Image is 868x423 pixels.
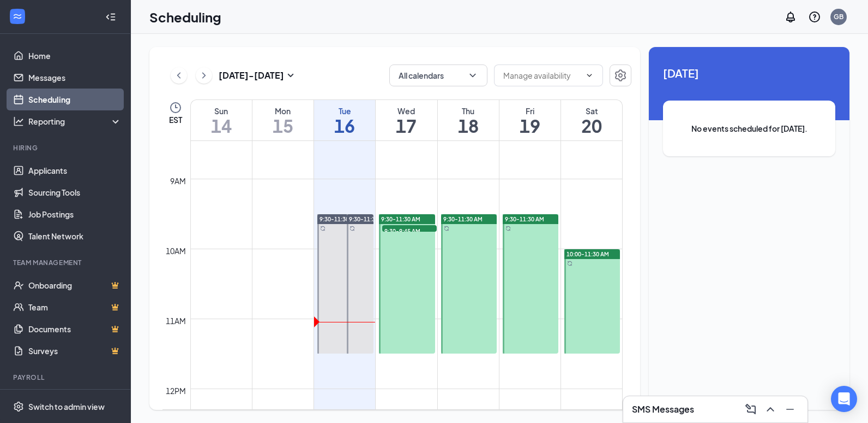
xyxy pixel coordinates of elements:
[376,100,437,140] a: September 17, 2025
[171,67,187,84] button: ChevronLeft
[284,69,297,82] svg: SmallChevronDown
[252,100,314,140] a: September 15, 2025
[320,215,359,223] span: 9:30-11:30 AM
[561,105,622,116] div: Sat
[28,401,105,412] div: Switch to admin view
[28,181,122,203] a: Sourcing Tools
[191,105,252,116] div: Sun
[376,105,437,116] div: Wed
[438,100,499,140] a: September 18, 2025
[28,160,122,181] a: Applicants
[28,89,122,110] a: Scheduling
[561,100,622,140] a: September 20, 2025
[349,215,388,223] span: 9:30-11:30 AM
[191,116,252,135] h1: 14
[499,116,560,135] h1: 19
[314,100,375,140] a: September 16, 2025
[566,250,609,258] span: 10:00-11:30 AM
[632,403,694,415] h3: SMS Messages
[742,401,759,418] button: ComposeMessage
[831,386,857,412] div: Open Intercom Messenger
[13,401,24,412] svg: Settings
[314,105,375,116] div: Tue
[505,226,511,231] svg: Sync
[28,203,122,225] a: Job Postings
[503,69,581,81] input: Manage availability
[610,64,631,86] button: Settings
[164,315,188,327] div: 11am
[12,11,23,22] svg: WorkstreamLogo
[663,64,835,81] span: [DATE]
[381,215,420,223] span: 9:30-11:30 AM
[252,116,314,135] h1: 15
[28,225,122,247] a: Talent Network
[173,69,184,82] svg: ChevronLeft
[219,69,284,81] h3: [DATE] - [DATE]
[169,114,182,125] span: EST
[28,296,122,318] a: TeamCrown
[784,10,797,23] svg: Notifications
[444,226,449,231] svg: Sync
[614,69,627,82] svg: Settings
[438,116,499,135] h1: 18
[28,45,122,67] a: Home
[783,403,797,416] svg: Minimize
[382,225,437,236] span: 9:30-9:45 AM
[13,258,119,267] div: Team Management
[105,11,116,22] svg: Collapse
[191,100,252,140] a: September 14, 2025
[164,385,188,397] div: 12pm
[499,105,560,116] div: Fri
[781,401,799,418] button: Minimize
[389,64,487,86] button: All calendarsChevronDown
[314,116,375,135] h1: 16
[762,401,779,418] button: ChevronUp
[764,403,777,416] svg: ChevronUp
[685,122,813,134] span: No events scheduled for [DATE].
[168,175,188,187] div: 9am
[198,69,209,82] svg: ChevronRight
[320,226,325,231] svg: Sync
[567,261,572,266] svg: Sync
[443,215,483,223] span: 9:30-11:30 AM
[744,403,757,416] svg: ComposeMessage
[467,70,478,81] svg: ChevronDown
[13,373,119,382] div: Payroll
[13,116,24,127] svg: Analysis
[149,8,221,26] h1: Scheduling
[28,116,122,127] div: Reporting
[28,67,122,89] a: Messages
[196,67,212,84] button: ChevronRight
[376,116,437,135] h1: 17
[505,215,544,223] span: 9:30-11:30 AM
[13,143,119,152] div: Hiring
[585,71,594,80] svg: ChevronDown
[169,101,182,114] svg: Clock
[252,105,314,116] div: Mon
[834,12,843,21] div: GB
[28,318,122,340] a: DocumentsCrown
[28,274,122,296] a: OnboardingCrown
[808,10,821,23] svg: QuestionInfo
[499,100,560,140] a: September 19, 2025
[438,105,499,116] div: Thu
[28,340,122,362] a: SurveysCrown
[349,226,355,231] svg: Sync
[561,116,622,135] h1: 20
[164,245,188,257] div: 10am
